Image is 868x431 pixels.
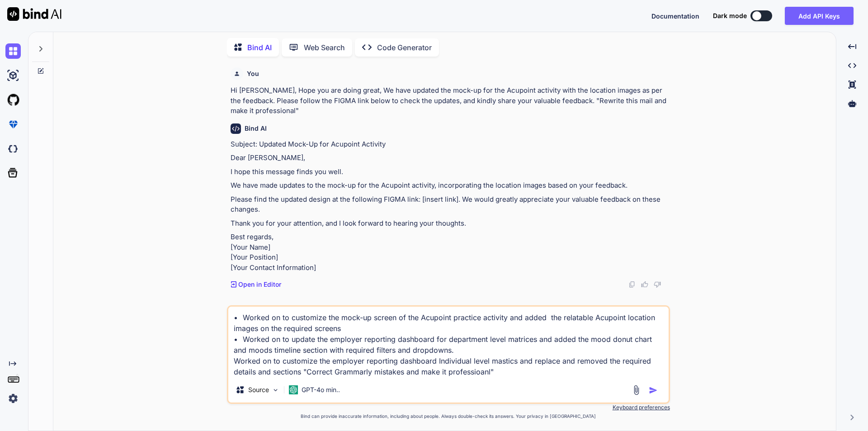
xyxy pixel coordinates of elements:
[377,42,432,53] p: Code Generator
[785,7,854,25] button: Add API Keys
[304,42,345,53] p: Web Search
[5,141,21,156] img: darkCloudIdeIcon
[5,117,21,132] img: premium
[302,385,340,394] p: GPT-4o min..
[238,280,281,289] p: Open in Editor
[245,124,267,133] h6: Bind AI
[227,413,670,420] p: Bind can provide inaccurate information, including about people. Always double-check its answers....
[651,12,699,20] span: Documentation
[228,307,669,377] textarea: • Worked on to customize the mock-up screen of the Acupoint practice activity and added the relat...
[7,7,61,21] img: Bind AI
[231,139,668,150] p: Subject: Updated Mock-Up for Acupoint Activity
[5,43,21,59] img: chat
[231,194,668,215] p: Please find the updated design at the following FIGMA link: [insert link]. We would greatly appre...
[289,385,298,394] img: GPT-4o mini
[631,385,642,395] img: attachment
[231,167,668,177] p: I hope this message finds you well.
[649,386,658,395] img: icon
[272,386,279,394] img: Pick Models
[231,85,668,116] p: Hi [PERSON_NAME], Hope you are doing great, We have updated the mock-up for the Acupoint activity...
[248,385,269,394] p: Source
[651,11,699,21] button: Documentation
[231,153,668,163] p: Dear [PERSON_NAME],
[231,218,668,229] p: Thank you for your attention, and I look forward to hearing your thoughts.
[713,11,747,20] span: Dark mode
[227,404,670,411] p: Keyboard preferences
[5,92,21,108] img: githubLight
[654,281,661,288] img: dislike
[5,391,21,406] img: settings
[5,68,21,83] img: ai-studio
[247,42,272,53] p: Bind AI
[231,180,668,191] p: We have made updates to the mock-up for the Acupoint activity, incorporating the location images ...
[628,281,636,288] img: copy
[231,232,668,273] p: Best regards, [Your Name] [Your Position] [Your Contact Information]
[247,69,259,78] h6: You
[641,281,648,288] img: like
